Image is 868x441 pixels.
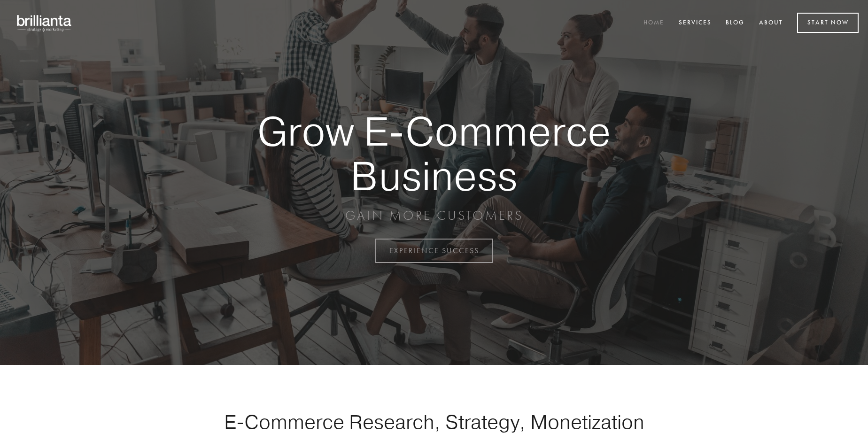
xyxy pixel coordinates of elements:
a: Start Now [797,13,859,33]
a: Blog [720,15,751,31]
a: EXPERIENCE SUCCESS [375,239,493,263]
a: Services [673,15,718,31]
p: GAIN MORE CUSTOMERS [225,207,643,224]
a: Home [637,15,670,31]
a: About [753,15,789,31]
strong: Grow E-Commerce Business [225,109,643,198]
h1: E-Commerce Research, Strategy, Monetization [194,410,674,433]
img: brillianta - research, strategy, marketing [9,9,80,37]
